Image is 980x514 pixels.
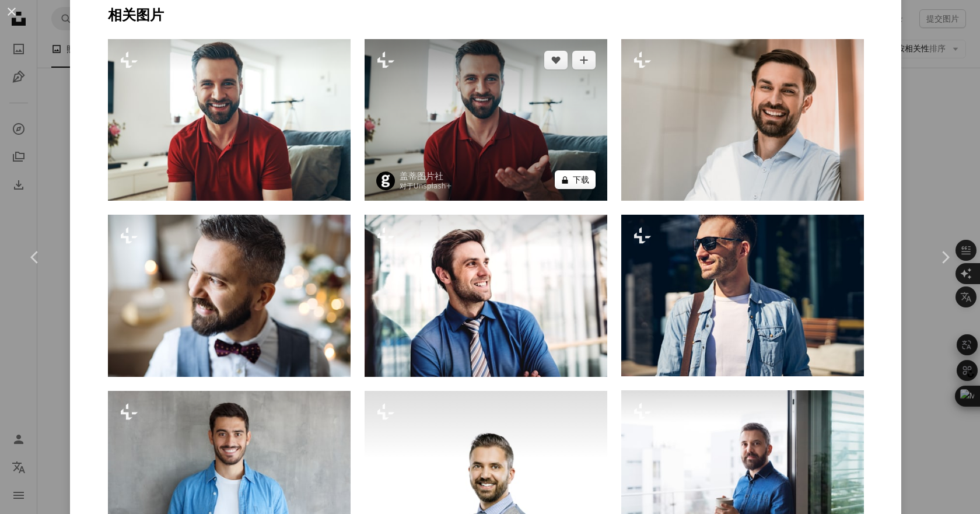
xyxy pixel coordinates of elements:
[621,39,864,201] img: 一位快乐的上班族正在享受假期。他站在明亮的大厅里，面带微笑。复制左侧的空间
[365,215,607,376] img: 一幅肖像画描绘的是一位快乐的年轻商人站在建筑物内，双臂交叉。
[621,290,864,300] a: 快乐的大胡子男人在商务中心附近散步时陷入沉思
[376,172,395,190] img: 前往 Getty Images 的个人资料
[108,7,164,23] font: 相关图片
[108,215,351,376] img: 一幅肖像画，一位时髦的成熟男士站在派对现场的房间里，目光转向别处。特写。
[108,39,351,201] img: 穿着休闲服的英俊年轻人在室内消磨时间时看着相机并微笑
[400,170,452,182] a: 盖蒂图片社
[400,182,414,190] font: 对于
[621,466,864,476] a: 一名男子站在窗边，手里拿着一杯咖啡，在家里或办公室里。
[108,466,351,477] a: 特写照片：年轻的欧洲男性身穿休闲服，孤立在灰色背景中，在工作室中摆姿势，感觉平静和放松，仿佛独自享受空闲时间或愿意去某个地方
[573,175,589,184] font: 下载
[365,114,607,125] a: 穿着休闲服的英俊年轻人在室内消磨时间时看着相机并微笑
[108,114,351,125] a: 穿着休闲服的英俊年轻人在室内消磨时间时看着相机并微笑
[400,171,443,181] font: 盖蒂图片社
[365,290,607,300] a: 一幅肖像画描绘的是一位快乐的年轻商人站在建筑物内，双臂交叉。
[365,39,607,201] img: 穿着休闲服的英俊年轻人在室内消磨时间时看着相机并微笑
[910,201,980,313] a: 下一个
[621,114,864,125] a: 一位快乐的上班族正在享受假期。他站在明亮的大厅里，面带微笑。复制左侧的空间
[621,215,864,376] img: 快乐的大胡子男人在商务中心附近散步时陷入沉思
[108,290,351,300] a: 一幅肖像画，一位时髦的成熟男士站在派对现场的房间里，目光转向别处。特写。
[572,51,596,69] button: 添加到收藏夹
[555,170,596,189] button: 下载
[414,182,452,190] a: Unsplash+
[544,51,568,69] button: 喜欢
